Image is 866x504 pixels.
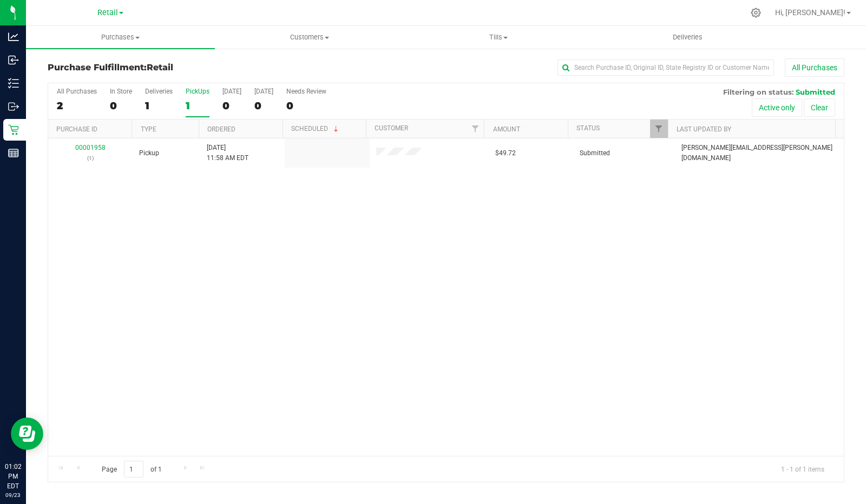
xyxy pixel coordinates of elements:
[222,100,241,112] div: 0
[681,143,837,163] span: [PERSON_NAME][EMAIL_ADDRESS][PERSON_NAME][DOMAIN_NAME]
[796,88,835,96] span: Submitted
[775,8,845,17] span: Hi, [PERSON_NAME]!
[56,125,97,133] a: Purchase ID
[495,148,516,158] span: $49.72
[5,462,21,491] p: 01:02 PM EDT
[404,26,593,49] a: Tills
[8,31,19,42] inline-svg: Analytics
[658,32,717,42] span: Deliveries
[11,417,43,450] iframe: Resource center
[124,461,143,478] input: 1
[222,88,241,95] div: [DATE]
[493,125,520,133] a: Amount
[772,461,833,477] span: 1 - 1 of 1 items
[26,32,215,42] span: Purchases
[580,148,610,158] span: Submitted
[147,62,173,72] span: Retail
[576,124,600,132] a: Status
[404,32,592,42] span: Tills
[26,26,215,49] a: Purchases
[215,32,403,42] span: Customers
[93,461,170,478] span: Page of 1
[254,100,273,112] div: 0
[8,55,19,65] inline-svg: Inbound
[207,125,235,133] a: Ordered
[677,125,731,133] a: Last Updated By
[752,98,802,117] button: Active only
[8,124,19,135] inline-svg: Retail
[785,58,844,77] button: All Purchases
[110,88,132,95] div: In Store
[141,125,156,133] a: Type
[55,153,126,163] p: (1)
[291,125,340,132] a: Scheduled
[110,100,132,112] div: 0
[57,100,97,112] div: 2
[466,120,484,138] a: Filter
[186,100,209,112] div: 1
[650,120,668,138] a: Filter
[286,100,326,112] div: 0
[145,88,173,95] div: Deliveries
[749,8,763,18] div: Manage settings
[375,124,408,132] a: Customer
[75,144,106,151] a: 00001958
[254,88,273,95] div: [DATE]
[57,88,97,95] div: All Purchases
[139,148,159,158] span: Pickup
[286,88,326,95] div: Needs Review
[8,148,19,158] inline-svg: Reports
[723,88,793,96] span: Filtering on status:
[8,78,19,89] inline-svg: Inventory
[5,491,21,499] p: 09/23
[557,59,774,76] input: Search Purchase ID, Original ID, State Registry ID or Customer Name...
[593,26,782,49] a: Deliveries
[145,100,173,112] div: 1
[207,143,248,163] span: [DATE] 11:58 AM EDT
[8,101,19,112] inline-svg: Outbound
[48,63,313,72] h3: Purchase Fulfillment:
[804,98,835,117] button: Clear
[186,88,209,95] div: PickUps
[215,26,404,49] a: Customers
[97,8,118,17] span: Retail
